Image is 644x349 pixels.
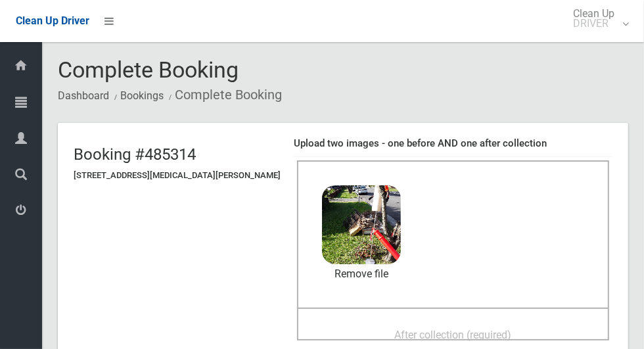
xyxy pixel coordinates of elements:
[16,11,89,31] a: Clean Up Driver
[395,329,512,341] span: After collection (required)
[16,14,89,27] span: Clean Up Driver
[74,171,281,180] h5: [STREET_ADDRESS][MEDICAL_DATA][PERSON_NAME]
[573,18,614,28] small: DRIVER
[58,89,109,102] a: Dashboard
[74,146,281,163] h2: Booking #485314
[120,89,164,102] a: Bookings
[294,138,612,149] h4: Upload two images - one before AND one after collection
[166,83,282,107] li: Complete Booking
[566,9,628,28] span: Clean Up
[322,264,401,284] a: Remove file
[58,57,239,83] span: Complete Booking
